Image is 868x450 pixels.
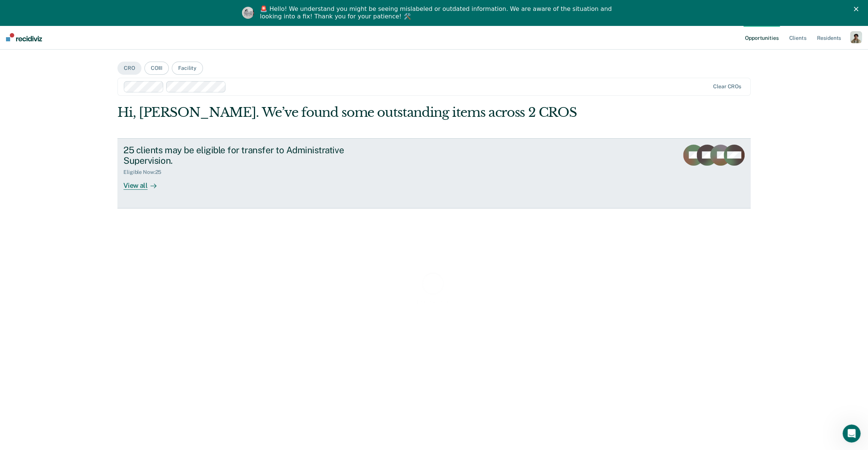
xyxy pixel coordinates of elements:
a: Residents [815,25,842,49]
a: Opportunities [743,25,780,49]
div: Clear CROs [713,83,741,90]
button: CRO [117,62,141,75]
div: View all [123,175,165,190]
iframe: Intercom live chat [842,424,860,442]
img: Profile image for Kim [242,7,254,19]
img: Recidiviz [6,33,42,41]
button: COIII [144,62,169,75]
div: Close [854,7,861,11]
a: 25 clients may be eligible for transfer to Administrative Supervision.Eligible Now:25View all [117,138,751,208]
div: 🚨 Hello! We understand you might be seeing mislabeled or outdated information. We are aware of th... [260,5,614,20]
div: 25 clients may be eligible for transfer to Administrative Supervision. [123,145,387,166]
button: Facility [172,62,203,75]
div: Hi, [PERSON_NAME]. We’ve found some outstanding items across 2 CROS [117,105,624,120]
div: Eligible Now : 25 [123,169,167,175]
a: Clients [787,25,808,49]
